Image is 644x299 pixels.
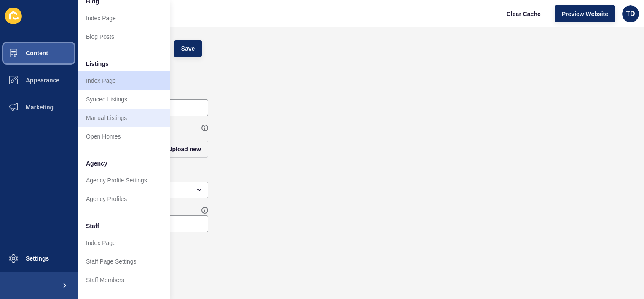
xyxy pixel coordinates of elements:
a: Open Homes [78,127,170,146]
span: Listings [86,60,109,68]
span: Upload new [168,145,201,153]
a: Index Page [78,234,170,252]
a: Agency Profile Settings [78,171,170,190]
a: Manual Listings [78,109,170,127]
span: TD [626,10,635,18]
button: Clear Cache [499,5,548,22]
span: Agency [86,159,107,168]
a: Agency Profiles [78,190,170,208]
button: Upload new [161,141,208,158]
button: Preview Website [555,5,615,22]
button: Save [174,40,202,57]
a: Synced Listings [78,90,170,109]
a: Index Page [78,9,170,27]
a: Index Page [78,71,170,90]
a: Staff Page Settings [78,252,170,271]
a: Staff Members [78,271,170,289]
a: Blog Posts [78,27,170,46]
span: Clear Cache [507,10,541,18]
span: Staff [86,222,99,230]
span: Save [181,44,195,53]
span: Preview Website [562,10,608,18]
